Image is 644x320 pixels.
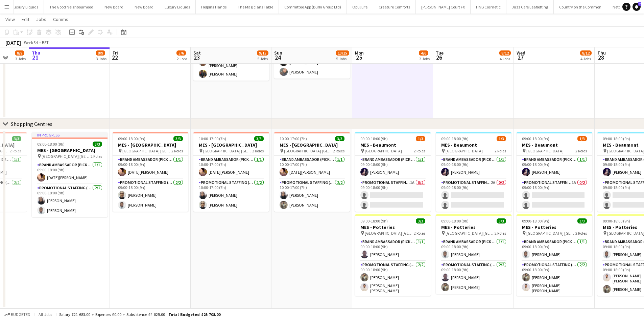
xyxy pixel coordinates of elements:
div: Shopping Centres [11,121,52,127]
span: Wed [517,50,525,56]
h3: MES - Potteries [355,224,431,230]
h3: MES - [GEOGRAPHIC_DATA] [113,142,188,148]
button: Jazz Cafe Leafletting [506,0,554,14]
span: [GEOGRAPHIC_DATA] [GEOGRAPHIC_DATA] [203,148,252,153]
span: 2 Roles [495,148,506,153]
app-job-card: 09:00-18:00 (9h)3/3MES - Potteries [GEOGRAPHIC_DATA] [GEOGRAPHIC_DATA]2 RolesBrand Ambassador (Pi... [436,214,511,294]
a: Comms [50,15,71,24]
app-card-role: Promotional Staffing (Brand Ambassadors)2/209:00-18:00 (9h)[PERSON_NAME][PERSON_NAME] [PERSON_NAME] [517,261,592,296]
button: New Board [99,0,129,14]
button: Country on the Common [554,0,607,14]
span: Jobs [36,16,46,22]
span: 3/3 [577,218,587,223]
button: Creature Comforts [373,0,416,14]
button: Luxury Liquids [7,0,44,14]
h3: MES - [GEOGRAPHIC_DATA] [32,147,108,153]
span: Fri [113,50,118,56]
h3: MES - [GEOGRAPHIC_DATA] [274,142,350,148]
app-card-role: Promotional Staffing (Brand Ambassadors)1A0/209:00-18:00 (9h) [517,179,592,212]
app-card-role: Brand Ambassador (Pick up)1/109:00-18:00 (9h)[PERSON_NAME] [355,156,431,179]
app-card-role: Brand Ambassador (Pick up)1/109:00-18:00 (9h)[PERSON_NAME] [517,156,592,179]
span: 8/12 [499,50,511,56]
span: [GEOGRAPHIC_DATA] [GEOGRAPHIC_DATA] [365,231,414,236]
app-card-role: Brand Ambassador (Pick up)1/109:00-18:00 (9h)[PERSON_NAME] [436,238,511,261]
span: 27 [516,54,525,61]
span: [GEOGRAPHIC_DATA] [GEOGRAPHIC_DATA] [42,154,91,159]
app-job-card: 09:00-18:00 (9h)3/3MES - Potteries [GEOGRAPHIC_DATA] [GEOGRAPHIC_DATA]2 RolesBrand Ambassador (Pi... [517,214,592,296]
app-card-role: Brand Ambassador (Pick up)1/109:00-18:00 (9h)[DATE][PERSON_NAME] [32,161,108,184]
span: 2 Roles [575,148,587,153]
app-card-role: Brand Ambassador (Pick up)1/110:00-17:00 (7h)[DATE][PERSON_NAME] [193,156,269,179]
span: 09:00-18:00 (9h) [360,218,388,223]
span: 2 Roles [575,231,587,236]
span: 23 [192,54,201,61]
button: Helping Hands [196,0,232,14]
span: 9/15 [257,50,268,56]
div: Salary £21 683.00 + Expenses £0.00 + Subsistence £4 025.00 = [59,312,220,317]
span: 8/9 [96,50,105,56]
app-card-role: Promotional Staffing (Brand Ambassadors)2/209:00-18:00 (9h)[PERSON_NAME][PERSON_NAME] [PERSON_NAME] [355,261,431,296]
span: Sun [274,50,282,56]
span: Budgeted [11,312,30,317]
h3: MES - [GEOGRAPHIC_DATA] [193,142,269,148]
button: Luxury Liquids [159,0,196,14]
div: 09:00-18:00 (9h)3/3MES - [GEOGRAPHIC_DATA] [GEOGRAPHIC_DATA] [GEOGRAPHIC_DATA]2 RolesBrand Ambass... [113,132,188,212]
span: Tue [436,50,444,56]
span: [GEOGRAPHIC_DATA] [526,148,564,153]
a: 7 [633,3,641,11]
app-card-role: Brand Ambassador (Pick up)1/109:00-18:00 (9h)[PERSON_NAME] [355,238,431,261]
app-card-role: Promotional Staffing (Brand Ambassadors)2/209:00-18:00 (9h)[PERSON_NAME][PERSON_NAME] [32,184,108,217]
span: 13/15 [336,50,349,56]
div: 5 Jobs [336,56,349,61]
app-card-role: Brand Ambassador (Pick up)1/109:00-18:00 (9h)[PERSON_NAME] [436,156,511,179]
span: 5/6 [176,50,186,56]
span: 10:00-17:00 (7h) [280,136,307,141]
app-job-card: 10:00-17:00 (7h)3/3MES - [GEOGRAPHIC_DATA] [GEOGRAPHIC_DATA] [GEOGRAPHIC_DATA]2 RolesBrand Ambass... [193,132,269,212]
span: 09:00-18:00 (9h) [37,142,65,147]
span: 09:00-18:00 (9h) [603,136,630,141]
app-card-role: Promotional Staffing (Brand Ambassadors)1A0/209:00-18:00 (9h) [355,179,431,212]
h3: MES - Beaumont [436,142,511,148]
span: 09:00-18:00 (9h) [603,218,630,223]
span: 2 Roles [333,148,344,153]
span: 3/3 [254,136,264,141]
span: 3/3 [416,218,425,223]
span: 3/3 [497,218,506,223]
span: Sat [193,50,201,56]
app-card-role: Brand Ambassador (Pick up)1/110:00-17:00 (7h)[DATE][PERSON_NAME] [274,156,350,179]
span: 4/6 [419,50,428,56]
span: 8/9 [15,50,24,56]
button: Budgeted [3,311,31,318]
span: 09:00-18:00 (9h) [522,136,549,141]
div: 09:00-18:00 (9h)3/3MES - Potteries [GEOGRAPHIC_DATA] [GEOGRAPHIC_DATA]2 RolesBrand Ambassador (Pi... [355,214,431,296]
span: 8/12 [580,50,592,56]
button: The Good Neighbourhood [44,0,99,14]
a: Edit [19,15,32,24]
span: Mon [355,50,364,56]
span: 26 [435,54,444,61]
span: 2 Roles [414,148,425,153]
span: [GEOGRAPHIC_DATA] [GEOGRAPHIC_DATA] [446,231,495,236]
span: 1/3 [577,136,587,141]
span: 3/3 [93,142,102,147]
span: Edit [22,16,29,22]
span: All jobs [37,312,53,317]
button: Committee App (Burki Group Ltd) [279,0,347,14]
a: View [3,15,18,24]
span: View [5,16,15,22]
div: 5 Jobs [257,56,268,61]
span: Total Budgeted £25 708.00 [168,312,220,317]
button: The Magicians Table [232,0,279,14]
span: Comms [53,16,68,22]
app-job-card: 10:00-17:00 (7h)3/3MES - [GEOGRAPHIC_DATA] [GEOGRAPHIC_DATA] [GEOGRAPHIC_DATA]2 RolesBrand Ambass... [274,132,350,212]
span: 3/3 [12,136,21,141]
app-job-card: 09:00-18:00 (9h)1/3MES - Beaumont [GEOGRAPHIC_DATA]2 RolesBrand Ambassador (Pick up)1/109:00-18:0... [355,132,431,212]
span: 3/3 [335,136,344,141]
span: 3/3 [173,136,183,141]
span: 2 Roles [171,148,183,153]
app-card-role: Brand Ambassador (Pick up)1/109:00-18:00 (9h)[PERSON_NAME] [517,238,592,261]
app-card-role: Promotional Staffing (Brand Ambassadors)2/209:00-18:00 (9h)[PERSON_NAME][PERSON_NAME] [436,261,511,294]
span: 09:00-18:00 (9h) [522,218,549,223]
